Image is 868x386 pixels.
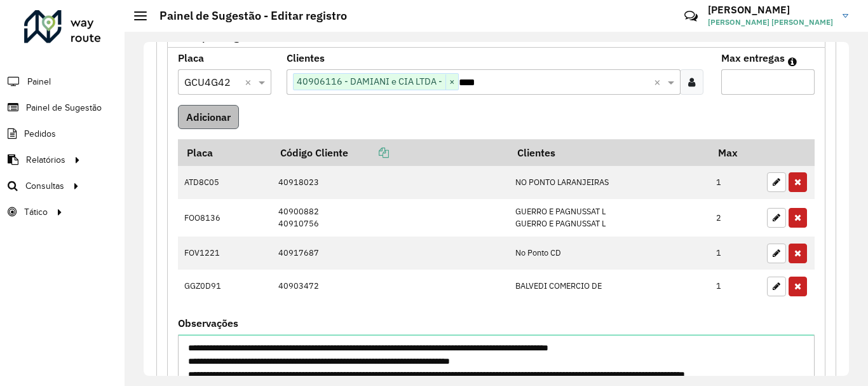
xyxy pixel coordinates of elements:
th: Clientes [509,139,710,166]
td: No Ponto CD [509,237,710,270]
label: Max entregas [721,50,785,65]
label: Observações [178,315,238,331]
span: Tático [24,205,48,219]
td: 1 [710,166,761,199]
td: ATD8C05 [178,166,272,199]
td: 40900882 40910756 [272,199,509,237]
span: 40906116 - DAMIANI e CIA LTDA - [294,74,445,89]
h2: Painel de Sugestão - Editar registro [147,9,347,23]
td: 2 [710,199,761,237]
span: Consultas [25,179,64,193]
span: Mapas Sugeridos: Placa-Cliente [188,32,337,42]
th: Código Cliente [272,139,509,166]
span: Clear all [654,74,665,90]
td: BALVEDI COMERCIO DE [509,270,710,303]
span: Painel [27,75,51,88]
label: Placa [178,50,204,65]
span: × [445,74,458,90]
em: Máximo de clientes que serão colocados na mesma rota com os clientes informados [788,57,797,67]
h3: [PERSON_NAME] [708,4,833,16]
span: Clear all [245,74,255,90]
td: FOV1221 [178,237,272,270]
a: Copiar [348,146,389,159]
td: 40903472 [272,270,509,303]
a: Contato Rápido [677,3,705,30]
td: 40918023 [272,166,509,199]
td: FOO8136 [178,199,272,237]
label: Clientes [287,50,325,65]
th: Placa [178,139,272,166]
span: Relatórios [26,153,65,167]
span: Pedidos [24,127,56,141]
th: Max [710,139,761,166]
td: GGZ0D91 [178,270,272,303]
button: Adicionar [178,105,239,129]
td: GUERRO E PAGNUSSAT L GUERRO E PAGNUSSAT L [509,199,710,237]
td: 1 [710,270,761,303]
td: 1 [710,237,761,270]
td: 40917687 [272,237,509,270]
span: Painel de Sugestão [26,101,102,114]
span: [PERSON_NAME] [PERSON_NAME] [708,17,833,28]
td: NO PONTO LARANJEIRAS [509,166,710,199]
